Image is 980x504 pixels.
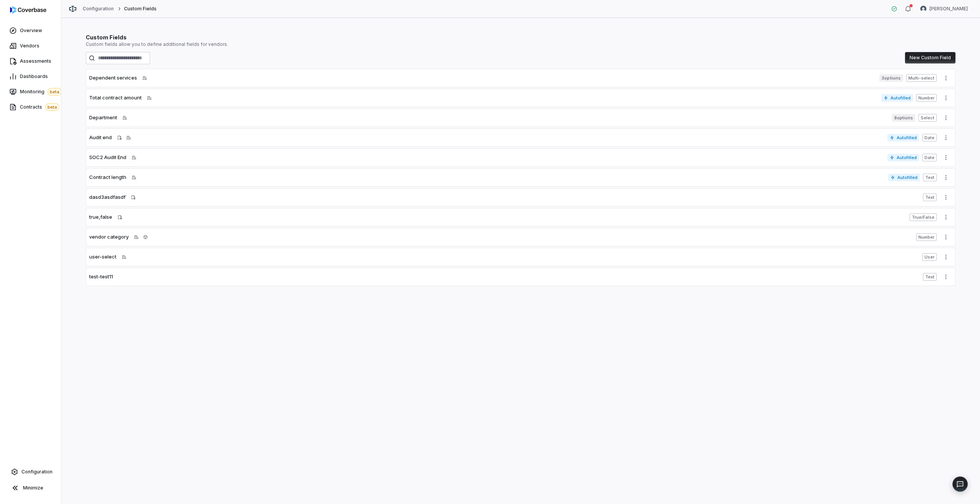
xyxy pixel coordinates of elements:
[918,114,937,122] span: Select
[920,6,926,12] img: Lili Jiang avatar
[2,70,59,83] a: Dashboards
[89,213,112,221] span: true,false
[940,152,952,163] button: More actions
[47,88,62,96] span: beta
[2,100,59,114] a: Contractsbeta
[20,58,51,64] span: Assessments
[888,174,920,181] span: Autofilled
[940,211,952,223] button: More actions
[905,52,955,63] button: New Custom Field
[887,134,919,141] span: Autofilled
[922,154,937,161] span: Date
[89,193,126,201] span: dasd3asdfasdf
[929,6,968,12] span: [PERSON_NAME]
[23,485,43,491] span: Minimize
[89,154,126,161] span: SOC2 Audit End
[3,465,58,479] a: Configuration
[922,134,937,141] span: Date
[916,94,937,102] span: Number
[20,88,62,96] span: Monitoring
[892,114,915,122] span: 8 options
[45,103,59,111] span: beta
[10,6,46,14] img: logo-D7KZi-bG.svg
[86,41,955,47] p: Custom fields allow you to define additional fields for vendors.
[940,172,952,183] button: More actions
[124,6,157,12] span: Custom Fields
[923,273,937,281] span: Text
[2,24,59,37] a: Overview
[923,174,937,181] span: Text
[940,192,952,203] button: More actions
[940,92,952,104] button: More actions
[21,469,52,475] span: Configuration
[20,43,39,49] span: Vendors
[89,273,113,281] span: test-test11
[881,94,913,102] span: Autofilled
[2,39,59,53] a: Vendors
[20,103,59,111] span: Contracts
[916,233,937,241] span: Number
[89,114,117,122] span: Department
[89,74,137,82] span: Dependent services
[910,213,937,221] span: True/False
[3,480,58,496] button: Minimize
[916,3,972,15] button: Lili Jiang avatar[PERSON_NAME]
[2,54,59,68] a: Assessments
[879,74,903,82] span: 3 options
[20,28,42,34] span: Overview
[89,174,126,181] span: Contract length
[2,85,59,99] a: Monitoringbeta
[940,271,952,283] button: More actions
[940,72,952,84] button: More actions
[83,6,114,12] a: Configuration
[922,253,937,261] span: User
[20,73,48,80] span: Dashboards
[89,233,129,241] span: vendor category
[940,112,952,124] button: More actions
[940,132,952,143] button: More actions
[906,74,937,82] span: Multi-select
[89,94,142,102] span: Total contract amount
[887,154,919,161] span: Autofilled
[86,33,955,41] h1: Custom Fields
[923,193,937,201] span: Text
[89,253,116,261] span: user-select
[940,231,952,243] button: More actions
[940,251,952,263] button: More actions
[89,134,112,141] span: Audit end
